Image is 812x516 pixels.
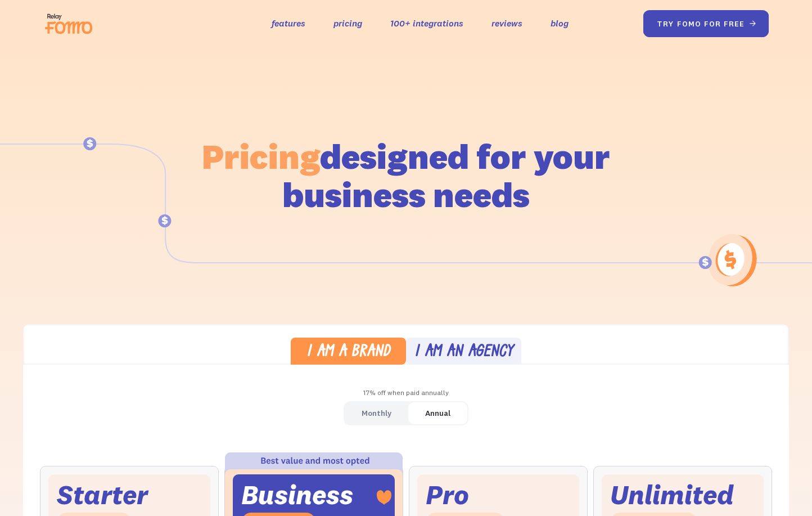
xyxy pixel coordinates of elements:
div: Pro [426,483,469,507]
div: Monthly [362,405,391,421]
div: Business [241,483,353,507]
div: 17% off when paid annually [23,385,789,401]
a: blog [551,15,569,32]
h1: designed for your business needs [201,137,611,214]
span:  [749,19,757,28]
div: Starter [57,483,148,507]
a: 100+ integrations [390,15,463,32]
div: Unlimited [610,483,734,507]
span: Pricing [202,134,320,178]
a: features [272,15,305,32]
a: reviews [491,15,522,32]
a: try fomo for free [643,10,769,37]
div: I am an agency [414,344,513,361]
div: I am a brand [306,344,390,361]
div: Annual [425,405,450,421]
a: pricing [333,15,362,32]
